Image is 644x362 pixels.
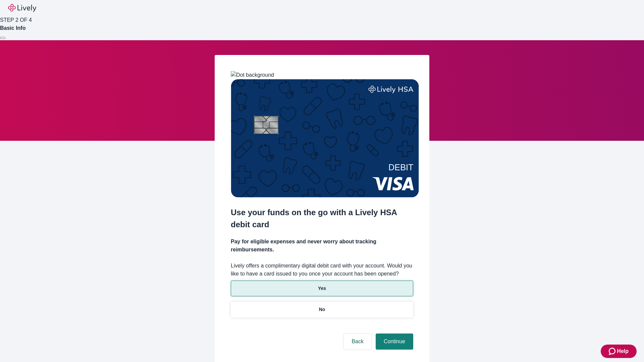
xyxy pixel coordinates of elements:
[231,302,413,317] button: No
[609,347,617,355] svg: Zendesk support icon
[231,79,419,197] img: Debit card
[617,347,629,355] span: Help
[318,285,326,292] p: Yes
[231,262,413,278] label: Lively offers a complimentary digital debit card with your account. Would you like to have a card...
[231,238,413,254] h4: Pay for eligible expenses and never worry about tracking reimbursements.
[231,206,413,231] h2: Use your funds on the go with a Lively HSA debit card
[8,4,36,12] img: Lively
[231,71,274,79] img: Dot background
[376,334,413,350] button: Continue
[343,334,372,350] button: Back
[319,306,325,313] p: No
[601,345,637,358] button: Zendesk support iconHelp
[231,281,413,296] button: Yes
